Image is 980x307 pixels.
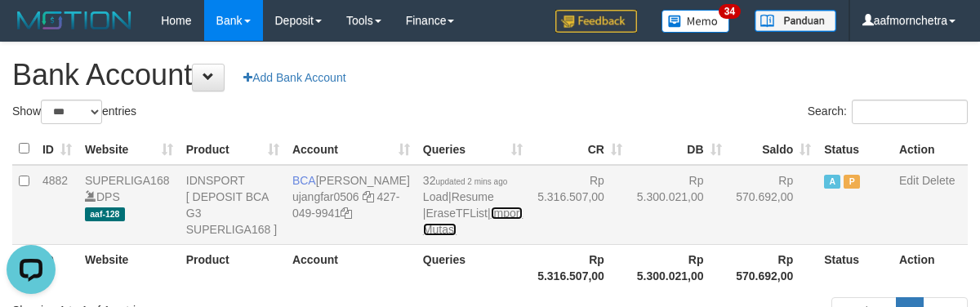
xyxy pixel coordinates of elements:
[529,133,629,165] th: CR: activate to sort column ascending
[728,133,818,165] th: Saldo: activate to sort column ascending
[85,207,125,221] span: aaf-128
[922,174,955,187] a: Delete
[893,133,968,165] th: Action
[78,165,180,245] td: DPS
[423,190,448,203] a: Load
[824,175,840,189] span: Active
[180,165,286,245] td: IDNSPORT [ DEPOSIT BCA G3 SUPERLIGA168 ]
[292,190,359,203] a: ujangfar0506
[425,207,487,220] a: EraseTFList
[817,133,893,165] th: Status
[78,133,180,165] th: Website: activate to sort column ascending
[12,59,968,91] h1: Bank Account
[893,244,968,291] th: Action
[529,244,629,291] th: Rp 5.316.507,00
[555,10,637,33] img: Feedback.jpg
[41,100,102,124] select: Showentries
[529,165,629,245] td: Rp 5.316.507,00
[817,244,893,291] th: Status
[629,165,728,245] td: Rp 5.300.021,00
[363,190,374,203] a: Copy ujangfar0506 to clipboard
[808,100,968,124] label: Search:
[844,175,860,189] span: Paused
[452,190,494,203] a: Resume
[12,8,136,33] img: MOTION_logo.png
[435,177,507,186] span: updated 2 mins ago
[416,133,529,165] th: Queries: activate to sort column ascending
[423,174,523,236] span: | | |
[233,64,356,91] a: Add Bank Account
[292,174,316,187] span: BCA
[341,207,352,220] a: Copy 4270499941 to clipboard
[852,100,968,124] input: Search:
[36,133,78,165] th: ID: activate to sort column ascending
[180,133,286,165] th: Product: activate to sort column ascending
[12,100,136,124] label: Show entries
[728,244,818,291] th: Rp 570.692,00
[416,244,529,291] th: Queries
[78,244,180,291] th: Website
[423,174,507,187] span: 32
[180,244,286,291] th: Product
[286,165,416,245] td: [PERSON_NAME] 427-049-9941
[7,7,56,56] button: Open LiveChat chat widget
[755,10,836,32] img: panduan.png
[661,10,730,33] img: Button%20Memo.svg
[423,207,523,236] a: Import Mutasi
[85,174,170,187] a: SUPERLIGA168
[719,4,741,19] span: 34
[286,133,416,165] th: Account: activate to sort column ascending
[728,165,818,245] td: Rp 570.692,00
[36,165,78,245] td: 4882
[629,244,728,291] th: Rp 5.300.021,00
[899,174,919,187] a: Edit
[629,133,728,165] th: DB: activate to sort column ascending
[286,244,416,291] th: Account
